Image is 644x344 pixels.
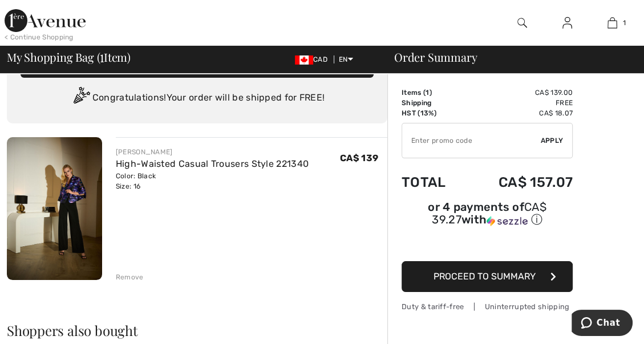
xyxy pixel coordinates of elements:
[465,163,573,202] td: CA$ 157.07
[426,89,429,97] span: 1
[70,87,92,110] img: Congratulation2.svg
[434,271,536,282] span: Proceed to Summary
[402,98,465,108] td: Shipping
[5,9,86,32] img: 1ère Avenue
[100,49,104,63] span: 1
[380,51,637,63] div: Order Summary
[116,147,309,157] div: [PERSON_NAME]
[402,108,465,118] td: HST (13%)
[465,87,573,98] td: CA$ 139.00
[402,231,573,257] iframe: PayPal-paypal
[116,272,144,282] div: Remove
[623,18,626,28] span: 1
[402,87,465,98] td: Items ( )
[562,16,572,30] img: My Info
[402,261,573,292] button: Proceed to Summary
[7,323,387,337] h2: Shoppers also bought
[487,216,528,226] img: Sezzle
[402,202,573,231] div: or 4 payments ofCA$ 39.27withSezzle Click to learn more about Sezzle
[465,108,573,118] td: CA$ 18.07
[517,16,527,30] img: search the website
[116,171,309,191] div: Color: Black Size: 16
[607,16,617,30] img: My Bag
[340,153,378,163] span: CA$ 139
[402,301,573,312] div: Duty & tariff-free | Uninterrupted shipping
[402,202,573,227] div: or 4 payments of with
[432,200,546,226] span: CA$ 39.27
[590,16,634,30] a: 1
[541,135,564,146] span: Apply
[116,158,309,169] a: High-Waisted Casual Trousers Style 221340
[5,32,74,42] div: < Continue Shopping
[7,51,131,63] span: My Shopping Bag ( Item)
[465,98,573,108] td: Free
[295,55,313,65] img: Canadian Dollar
[295,55,332,63] span: CAD
[21,87,374,110] div: Congratulations! Your order will be shipped for FREE!
[402,163,465,202] td: Total
[572,310,633,338] iframe: Opens a widget where you can chat to one of our agents
[7,137,102,280] img: High-Waisted Casual Trousers Style 221340
[402,123,541,158] input: Promo code
[339,55,353,63] span: EN
[553,16,581,30] a: Sign In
